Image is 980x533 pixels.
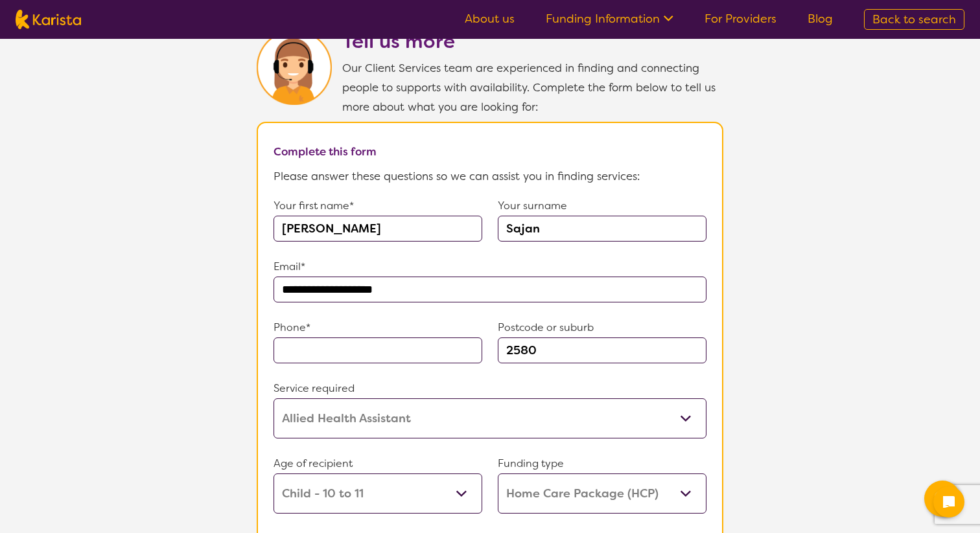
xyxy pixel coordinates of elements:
[257,30,332,105] img: Karista Client Service
[274,144,377,159] b: Complete this form
[274,257,706,277] p: Email*
[274,454,482,473] p: Age of recipient
[924,481,961,517] button: Channel Menu
[274,379,706,398] p: Service required
[705,11,776,27] a: For Providers
[16,10,81,29] img: Karista logo
[465,11,515,27] a: About us
[498,318,706,337] p: Postcode or suburb
[274,166,706,186] p: Please answer these questions so we can assist you in finding services:
[864,9,964,30] a: Back to search
[498,454,706,473] p: Funding type
[498,196,706,216] p: Your surname
[274,318,482,337] p: Phone*
[546,11,673,27] a: Funding Information
[342,58,723,117] p: Our Client Services team are experienced in finding and connecting people to supports with availa...
[808,11,833,27] a: Blog
[342,30,723,53] h2: Tell us more
[872,12,956,27] span: Back to search
[274,196,482,216] p: Your first name*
